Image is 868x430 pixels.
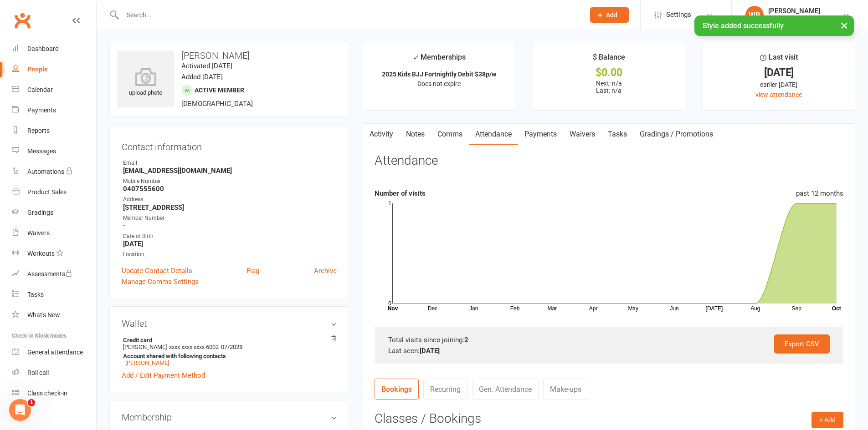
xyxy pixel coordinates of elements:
[812,412,843,428] button: + Add
[27,291,44,298] div: Tasks
[590,7,629,23] button: Add
[123,240,337,248] strong: [DATE]
[796,188,843,199] div: past 12 months
[11,9,34,32] a: Clubworx
[123,250,337,259] div: Location
[27,147,56,155] div: Messages
[760,51,798,68] div: Last visit
[123,185,337,193] strong: 0407555600
[711,80,847,90] div: earlier [DATE]
[117,51,341,61] h3: [PERSON_NAME]
[12,162,96,182] a: Automations
[27,349,83,356] div: General attendance
[120,9,578,21] input: Search...
[12,305,96,325] a: What's New
[563,124,601,145] a: Waivers
[181,73,223,81] time: Added [DATE]
[375,379,419,400] a: Bookings
[12,202,96,223] a: Gradings
[123,177,337,186] div: Mobile Number
[169,344,219,350] span: xxxx xxxx xxxx 6002
[221,344,242,350] span: 07/2028
[123,159,337,167] div: Email
[12,59,96,80] a: People
[27,188,67,196] div: Product Sales
[122,370,205,381] a: Add / Edit Payment Method
[122,335,337,368] li: [PERSON_NAME]
[518,124,563,145] a: Payments
[12,284,96,305] a: Tasks
[123,195,337,204] div: Address
[694,15,854,36] div: Style added successfully
[27,229,50,237] div: Waivers
[543,379,588,400] a: Make-ups
[633,124,719,145] a: Gradings / Promotions
[541,80,677,94] p: Next: n/a Last: n/a
[314,265,337,276] a: Archive
[541,68,677,77] div: $0.00
[27,168,64,175] div: Automations
[745,6,764,24] div: WB
[123,232,337,241] div: Date of Birth
[27,369,49,376] div: Roll call
[388,345,830,356] div: Last seen:
[388,334,830,345] div: Total visits since joining:
[27,270,72,278] div: Assessments
[27,66,48,73] div: People
[123,203,337,212] strong: [STREET_ADDRESS]
[768,7,824,15] div: [PERSON_NAME]
[593,51,625,68] div: $ Balance
[412,53,418,62] i: ✓
[27,311,60,319] div: What's New
[375,154,438,168] h3: Attendance
[375,412,843,426] h3: Classes / Bookings
[27,250,55,257] div: Workouts
[375,189,426,197] strong: Number of visits
[606,11,617,19] span: Add
[27,390,67,397] div: Class check-in
[27,45,59,52] div: Dashboard
[9,399,31,421] iframe: Intercom live chat
[195,86,244,94] span: Active member
[464,336,468,344] strong: 2
[27,86,53,93] div: Calendar
[12,383,96,404] a: Class kiosk mode
[601,124,633,145] a: Tasks
[117,68,174,98] div: upload photo
[472,379,539,400] a: Gen. Attendance
[181,100,253,108] span: [DEMOGRAPHIC_DATA]
[412,51,466,68] div: Memberships
[12,100,96,121] a: Payments
[122,412,337,422] h3: Membership
[123,214,337,223] div: Member Number
[122,276,199,287] a: Manage Comms Settings
[12,264,96,284] a: Assessments
[836,15,853,35] button: ×
[123,222,337,230] strong: -
[27,106,56,114] div: Payments
[12,342,96,363] a: General attendance kiosk mode
[122,319,337,329] h3: Wallet
[12,39,96,59] a: Dashboard
[12,243,96,264] a: Workouts
[122,138,337,152] h3: Contact information
[666,5,691,25] span: Settings
[420,347,440,355] strong: [DATE]
[363,124,400,145] a: Activity
[27,127,50,134] div: Reports
[28,399,35,406] span: 1
[431,124,469,145] a: Comms
[123,353,332,359] strong: Account shared with following contacts
[12,223,96,243] a: Waivers
[400,124,431,145] a: Notes
[774,334,830,354] a: Export CSV
[181,62,232,70] time: Activated [DATE]
[12,121,96,141] a: Reports
[755,91,802,98] a: view attendance
[768,15,824,23] div: Control Martial Arts
[711,68,847,77] div: [DATE]
[247,265,259,276] a: Flag
[122,265,192,276] a: Update Contact Details
[12,363,96,383] a: Roll call
[417,80,461,87] span: Does not expire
